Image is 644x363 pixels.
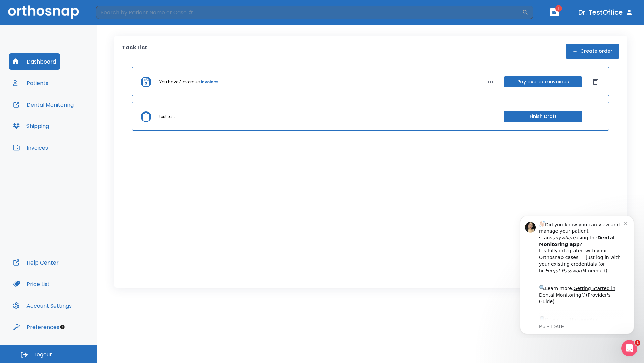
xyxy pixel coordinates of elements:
[635,340,640,346] span: 1
[9,276,54,292] button: Price List
[96,6,522,19] input: Search by Patient Name or Case #
[510,210,644,338] iframe: Intercom notifications message
[29,106,114,140] div: Download the app: | ​ Let us know if you need help getting started!
[9,75,52,91] button: Patients
[504,76,582,87] button: Pay overdue invoices
[9,254,63,271] button: Help Center
[122,44,147,59] p: Task List
[59,324,65,330] div: Tooltip anchor
[159,79,200,85] p: You have 3 overdue
[9,118,53,134] button: Shipping
[590,77,601,87] button: Dismiss
[34,351,52,358] span: Logout
[576,6,636,18] button: Dr. TestOffice
[555,5,562,12] span: 1
[9,53,60,70] button: Dashboard
[9,139,52,156] button: Invoices
[9,319,63,335] button: Preferences
[201,79,218,85] a: invoices
[9,96,78,113] button: Dental Monitoring
[621,340,637,356] iframe: Intercom live chat
[159,114,175,120] p: test test
[9,297,76,314] button: Account Settings
[504,111,582,122] button: Finish Draft
[8,5,79,19] img: Orthosnap
[566,44,619,59] button: Create order
[29,107,89,119] a: App Store
[29,114,114,120] p: Message from Ma, sent 6w ago
[114,10,119,16] button: Dismiss notification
